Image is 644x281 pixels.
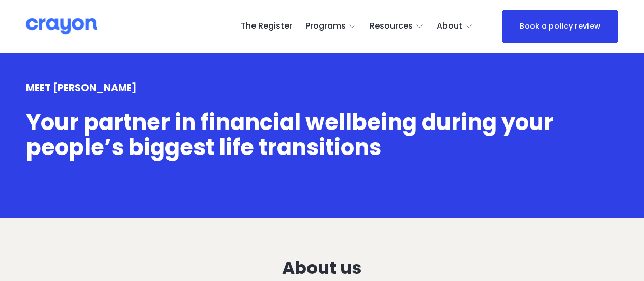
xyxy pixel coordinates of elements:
[370,18,424,35] a: folder dropdown
[437,19,462,34] span: About
[305,19,346,34] span: Programs
[502,10,618,43] a: Book a policy review
[305,18,357,35] a: folder dropdown
[26,107,558,162] span: Your partner in financial wellbeing during your people’s biggest life transitions
[26,83,619,94] h4: MEET [PERSON_NAME]
[437,18,473,35] a: folder dropdown
[26,17,97,35] img: Crayon
[370,19,413,34] span: Resources
[241,18,292,35] a: The Register
[125,258,518,278] h3: About us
